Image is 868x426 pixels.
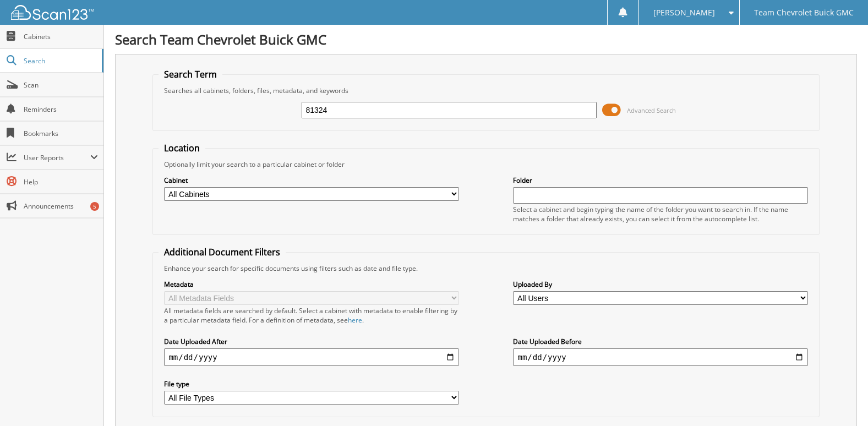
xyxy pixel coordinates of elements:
div: Enhance your search for specific documents using filters such as date and file type. [159,264,813,273]
label: File type [164,379,458,389]
span: [PERSON_NAME] [653,9,715,16]
div: All metadata fields are searched by default. Select a cabinet with metadata to enable filtering b... [164,306,458,325]
img: scan123-logo-white.svg [11,5,94,20]
span: Search [24,56,96,65]
span: Announcements [24,201,98,211]
legend: Search Term [159,68,222,80]
div: 5 [90,202,99,211]
span: Cabinets [24,32,98,41]
span: Reminders [24,105,98,114]
legend: Location [159,142,205,154]
span: User Reports [24,153,90,162]
label: Date Uploaded After [164,337,458,346]
span: Help [24,177,98,187]
input: end [513,348,807,366]
legend: Additional Document Filters [159,246,286,258]
label: Folder [513,176,807,185]
a: here [348,315,362,325]
input: start [164,348,458,366]
div: Select a cabinet and begin typing the name of the folder you want to search in. If the name match... [513,205,807,223]
label: Cabinet [164,176,458,185]
span: Advanced Search [627,106,676,114]
span: Scan [24,80,98,90]
div: Optionally limit your search to a particular cabinet or folder [159,160,813,169]
label: Metadata [164,280,458,289]
label: Date Uploaded Before [513,337,807,346]
label: Uploaded By [513,280,807,289]
h1: Search Team Chevrolet Buick GMC [115,30,857,48]
span: Team Chevrolet Buick GMC [754,9,854,16]
div: Searches all cabinets, folders, files, metadata, and keywords [159,86,813,95]
span: Bookmarks [24,129,98,138]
